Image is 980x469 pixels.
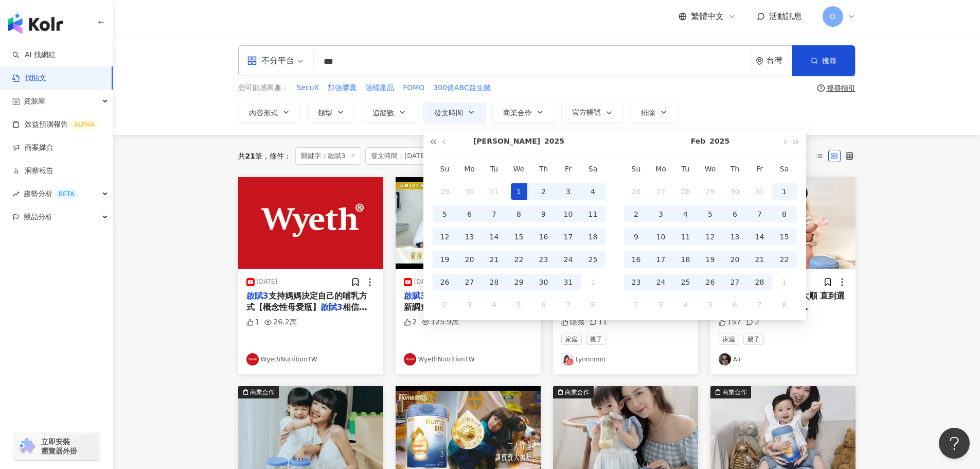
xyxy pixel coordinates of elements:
span: 繁體中文 [691,11,724,22]
td: 2024-12-31 [482,180,507,203]
td: 2025-01-10 [556,203,581,225]
div: 10 [653,229,669,245]
td: 2025-01-24 [556,248,581,271]
span: O [830,11,835,22]
td: 2025-01-29 [698,180,723,203]
td: 2025-02-06 [723,203,747,225]
a: KOL AvatarLynnnnnn [561,353,690,366]
div: 15 [776,229,793,245]
div: 2 [404,317,417,327]
div: 共 筆 [238,152,262,160]
td: 2025-01-21 [482,248,507,271]
td: 2025-02-25 [673,271,698,293]
td: 2025-01-31 [556,271,581,293]
span: rise [12,190,20,198]
div: 11 [590,317,608,327]
div: 7 [560,297,577,313]
a: 效益預測報告ALPHA [12,119,98,130]
td: 2025-02-24 [649,271,673,293]
div: 30 [461,183,478,200]
span: 300億ABC益生菌 [433,83,490,93]
button: 2025 [544,130,564,153]
a: searchAI 找網紅 [12,50,56,60]
td: 2025-01-09 [531,203,556,225]
span: 資源庫 [24,90,45,113]
div: 10 [560,206,577,222]
div: 2 [628,297,645,313]
div: 14 [752,229,768,245]
div: 9 [628,229,645,245]
div: 26 [702,274,719,290]
img: KOL Avatar [719,353,731,366]
td: 2025-01-26 [433,271,457,293]
div: 28 [678,183,694,200]
button: [PERSON_NAME] [473,130,540,153]
td: 2025-01-23 [531,248,556,271]
td: 2025-01-11 [581,203,605,225]
div: 23 [536,251,552,268]
div: 26 [628,183,645,200]
div: 7 [752,206,768,222]
th: Th [531,158,556,180]
td: 2025-02-10 [649,225,673,248]
div: 3 [461,297,478,313]
div: 20 [461,251,478,268]
div: 5 [702,206,719,222]
span: 關鍵字：啟賦3 [295,147,361,165]
td: 2025-02-13 [723,225,747,248]
div: 28 [486,274,503,290]
span: 家庭 [561,334,582,345]
button: 加強膠囊 [327,82,357,94]
td: 2025-03-04 [673,293,698,316]
td: 2025-02-02 [433,293,457,316]
span: 搜尋 [822,57,836,65]
td: 2025-02-11 [673,225,698,248]
td: 2025-01-12 [433,225,457,248]
td: 2025-01-28 [482,271,507,293]
td: 2024-12-30 [457,180,482,203]
div: 3 [560,183,577,200]
td: 2025-01-27 [649,180,673,203]
td: 2025-01-20 [457,248,482,271]
div: 12 [437,229,453,245]
div: 27 [653,183,669,200]
button: 搜尋 [792,45,855,76]
td: 2025-03-07 [747,293,772,316]
td: 2025-01-31 [747,180,772,203]
div: 1 [511,183,527,200]
td: 2025-02-12 [698,225,723,248]
td: 2025-01-25 [581,248,605,271]
span: 類型 [318,109,332,117]
th: We [698,158,723,180]
th: We [507,158,531,180]
td: 2025-03-01 [772,271,797,293]
th: Sa [772,158,797,180]
span: 21 [245,152,255,160]
div: 8 [776,297,793,313]
div: 4 [678,297,694,313]
th: Tu [673,158,698,180]
div: 8 [585,297,601,313]
span: 趨勢分析 [24,182,78,205]
div: 8 [776,206,793,222]
div: 1 [776,183,793,200]
mark: 啟賦3 [320,302,343,312]
div: 隱藏 [561,317,584,327]
td: 2025-02-28 [747,271,772,293]
td: 2025-01-26 [624,180,649,203]
div: 2 [628,206,645,222]
div: 19 [702,251,719,268]
div: 16 [536,229,552,245]
th: Su [624,158,649,180]
div: 18 [585,229,601,245]
div: 31 [560,274,577,290]
td: 2025-02-04 [482,293,507,316]
div: 29 [702,183,719,200]
div: 29 [511,274,527,290]
div: [DATE] [257,277,278,286]
td: 2025-03-03 [649,293,673,316]
th: Th [723,158,747,180]
div: 31 [486,183,503,200]
a: KOL AvatarWyethNutritionTW [404,353,532,366]
div: 23 [628,274,645,290]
